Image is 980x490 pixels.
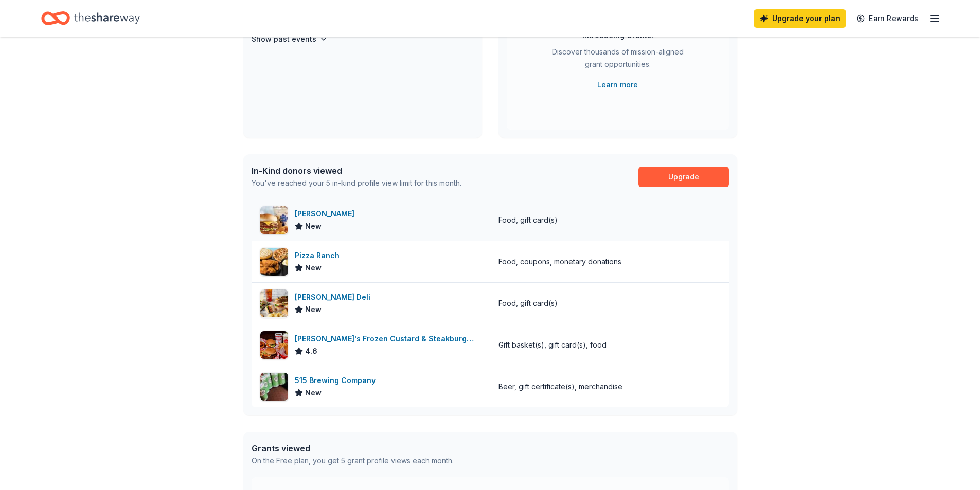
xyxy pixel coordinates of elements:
div: [PERSON_NAME]'s Frozen Custard & Steakburgers [295,333,482,345]
div: Beer, gift certificate(s), merchandise [498,380,622,393]
span: New [305,220,322,232]
div: Pizza Ranch [295,249,344,262]
div: [PERSON_NAME] Deli [295,291,375,303]
div: You've reached your 5 in-kind profile view limit for this month. [252,177,461,189]
a: Upgrade your plan [754,9,846,28]
div: Discover thousands of mission-aligned grant opportunities. [548,46,688,75]
img: Image for Pizza Ranch [260,248,288,276]
div: Food, coupons, monetary donations [498,256,621,268]
span: 4.6 [305,345,317,357]
div: Food, gift card(s) [498,214,558,226]
img: Image for Culver's [260,206,288,234]
div: 515 Brewing Company [295,374,380,387]
div: Gift basket(s), gift card(s), food [498,339,607,351]
a: Home [41,6,140,30]
span: New [305,303,322,316]
a: Learn more [597,79,638,91]
div: In-Kind donors viewed [252,165,461,177]
div: Grants viewed [252,442,454,455]
a: Earn Rewards [850,9,924,28]
div: On the Free plan, you get 5 grant profile views each month. [252,455,454,467]
a: Upgrade [638,167,729,187]
img: Image for Freddy's Frozen Custard & Steakburgers [260,331,288,359]
div: [PERSON_NAME] [295,208,359,220]
img: Image for 515 Brewing Company [260,373,288,401]
button: Show past events [252,33,328,45]
div: Food, gift card(s) [498,297,558,310]
h4: Show past events [252,33,316,45]
img: Image for McAlister's Deli [260,289,288,317]
span: New [305,387,322,399]
span: New [305,262,322,274]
